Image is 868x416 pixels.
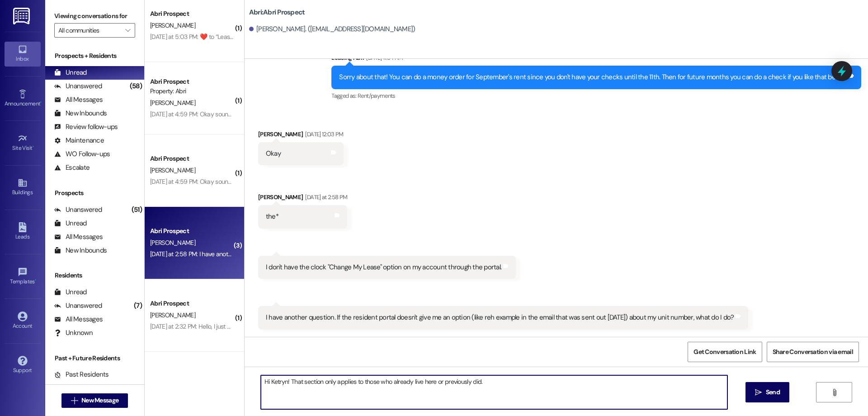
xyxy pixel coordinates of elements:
[258,192,348,205] div: [PERSON_NAME]
[249,8,305,17] b: Abri: Abri Prospect
[81,396,118,405] span: New Message
[45,188,144,198] div: Prospects
[150,9,234,19] div: Abri Prospect
[45,51,144,61] div: Prospects + Residents
[54,301,102,311] div: Unanswered
[5,220,41,244] a: Leads
[755,389,762,396] i: 
[40,99,42,105] span: •
[831,389,838,396] i: 
[150,154,234,163] div: Abri Prospect
[150,239,195,247] span: [PERSON_NAME]
[5,42,41,66] a: Inbox
[150,250,627,258] div: [DATE] at 2:58 PM: I have another question. If the resident portal doesn't give me an option (lik...
[331,53,861,66] div: Leasing Abri
[13,8,32,24] img: ResiDesk Logo
[258,129,344,142] div: [PERSON_NAME]
[5,131,41,155] a: Site Visit •
[54,287,87,297] div: Unread
[54,109,107,118] div: New Inbounds
[5,309,41,333] a: Account
[54,370,109,379] div: Past Residents
[150,77,234,86] div: Abri Prospect
[54,68,87,77] div: Unread
[54,163,90,172] div: Escalate
[766,387,780,397] span: Send
[33,143,34,150] span: •
[54,232,103,242] div: All Messages
[150,299,234,308] div: Abri Prospect
[61,393,128,408] button: New Message
[339,72,847,82] div: Sorry about that! You can do a money order for September's rent since you don't have your checks ...
[150,99,195,107] span: [PERSON_NAME]
[129,203,144,217] div: (51)
[249,24,415,34] div: [PERSON_NAME]. ([EMAIL_ADDRESS][DOMAIN_NAME])
[54,328,93,338] div: Unknown
[150,21,195,29] span: [PERSON_NAME]
[54,205,102,215] div: Unanswered
[54,122,118,132] div: Review follow-ups
[45,271,144,280] div: Residents
[303,129,343,139] div: [DATE] 12:03 PM
[54,136,104,145] div: Maintenance
[35,277,36,283] span: •
[150,311,195,319] span: [PERSON_NAME]
[132,299,144,313] div: (7)
[266,313,734,322] div: I have another question. If the resident portal doesn't give me an option (like reh example in th...
[5,264,41,289] a: Templates •
[150,166,195,174] span: [PERSON_NAME]
[261,375,727,409] textarea: Hi Ketryn! That section only applies to those who already live here or previously did.
[303,192,347,202] div: [DATE] at 2:58 PM
[688,342,762,362] button: Get Conversation Link
[693,347,756,357] span: Get Conversation Link
[150,110,270,118] div: [DATE] at 4:59 PM: Okay sounds good thanks!
[266,263,501,272] div: I don't have the clock "Change My Lease" option on my account through the portal.
[150,226,234,236] div: Abri Prospect
[54,246,107,255] div: New Inbounds
[745,382,789,402] button: Send
[127,79,144,93] div: (58)
[150,322,743,330] div: [DATE] at 2:32 PM: Hello, I just want to double check what I need to do to ensure I can bring my ...
[773,347,853,357] span: Share Conversation via email
[767,342,859,362] button: Share Conversation via email
[54,315,103,324] div: All Messages
[150,86,234,96] div: Property: Abri
[150,177,270,186] div: [DATE] at 4:59 PM: Okay sounds good thanks!
[150,33,684,41] div: [DATE] at 5:03 PM: ​❤️​ to “ Leasing Abri (Abri): Hey! Kayla here with Abri apartments - sorry fo...
[266,149,281,158] div: Okay
[54,149,110,159] div: WO Follow-ups
[58,23,121,38] input: All communities
[125,27,130,34] i: 
[71,397,78,404] i: 
[54,81,102,91] div: Unanswered
[54,9,135,23] label: Viewing conversations for
[5,175,41,200] a: Buildings
[5,353,41,378] a: Support
[358,92,396,100] span: Rent/payments
[54,95,103,105] div: All Messages
[45,354,144,363] div: Past + Future Residents
[54,219,87,228] div: Unread
[331,89,861,102] div: Tagged as:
